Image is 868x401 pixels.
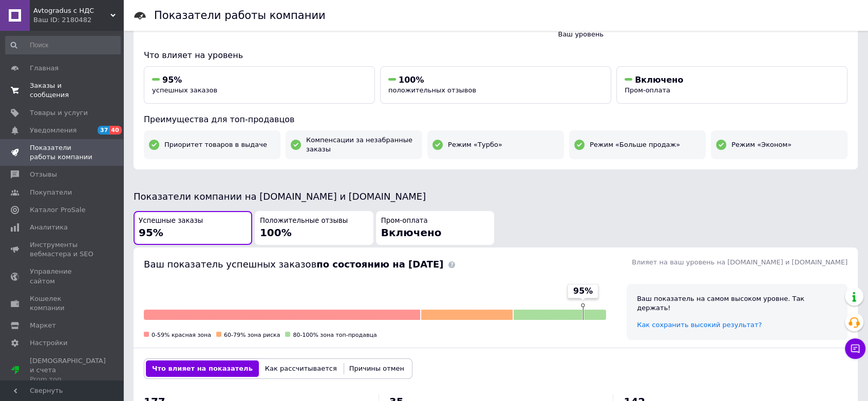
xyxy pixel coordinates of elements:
span: положительных отзывов [388,86,476,94]
span: Маркет [30,321,56,330]
span: Каталог ProSale [30,205,85,215]
span: 0-59% красная зона [152,332,211,338]
span: Включено [635,75,683,85]
span: Режим «Больше продаж» [590,140,680,149]
button: 100%положительных отзывов [380,66,611,104]
span: Показатели компании на [DOMAIN_NAME] и [DOMAIN_NAME] [134,191,426,202]
span: 100% [399,75,424,85]
span: 95% [139,226,163,239]
button: Как рассчитывается [259,360,343,377]
button: Что влияет на показатель [146,360,259,377]
span: 60-79% зона риска [224,332,280,338]
button: 95%успешных заказов [144,66,375,104]
span: 80-100% зона топ-продавца [293,332,376,338]
span: Режим «Эконом» [731,140,791,149]
button: Положительные отзывы100% [255,211,373,245]
h1: Показатели работы компании [154,9,326,22]
span: Инструменты вебмастера и SEO [30,240,95,259]
span: Пром-оплата [381,216,428,226]
span: Приоритет товаров в выдаче [164,140,267,149]
span: Компенсации за незабранные заказы [306,136,417,154]
span: Аналитика [30,223,68,232]
span: 95% [162,75,182,85]
input: Поиск [5,36,121,54]
span: [DEMOGRAPHIC_DATA] и счета [30,356,106,385]
span: Показатели работы компании [30,143,95,162]
button: ВключеноПром-оплата [616,66,847,104]
span: Покупатели [30,188,72,197]
span: Кошелек компании [30,294,95,313]
span: Ваш уровень [558,30,603,39]
span: Avtogradus с НДС [33,6,110,15]
span: Включено [381,226,442,239]
a: Как сохранить высокий результат? [637,321,762,329]
span: Ваш показатель успешных заказов [144,259,443,270]
button: Причины отмен [343,360,410,377]
div: Ваш ID: 2180482 [33,15,123,25]
span: 100% [260,226,292,239]
span: Режим «Турбо» [448,140,502,149]
b: по состоянию на [DATE] [316,259,443,270]
span: Главная [30,64,59,73]
span: Успешные заказы [139,216,203,226]
span: 37 [98,126,109,135]
span: Уведомления [30,126,77,135]
span: Положительные отзывы [260,216,348,226]
span: успешных заказов [152,86,217,94]
button: Пром-оплатаВключено [376,211,495,245]
button: Успешные заказы95% [134,211,252,245]
span: Настройки [30,338,67,348]
span: Управление сайтом [30,267,95,285]
span: Преимущества для топ-продавцов [144,114,294,124]
span: 95% [573,285,593,297]
span: Что влияет на уровень [144,50,243,60]
span: 40 [109,126,121,135]
span: Пром-оплата [625,86,670,94]
div: Prom топ [30,375,106,384]
span: Заказы и сообщения [30,81,95,100]
span: Товары и услуги [30,108,88,118]
div: Ваш показатель на самом высоком уровне. Так держать! [637,294,837,313]
span: Отзывы [30,170,57,179]
span: Влияет на ваш уровень на [DOMAIN_NAME] и [DOMAIN_NAME] [632,258,847,266]
button: Чат с покупателем [845,338,865,359]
